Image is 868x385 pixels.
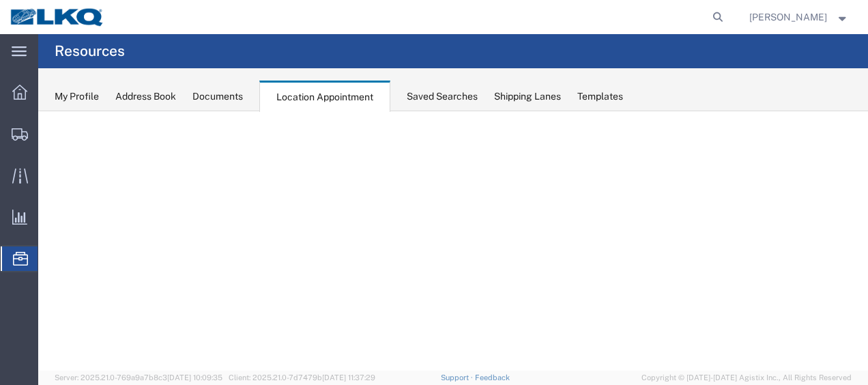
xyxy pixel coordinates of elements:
div: Documents [192,89,243,104]
div: Shipping Lanes [494,89,561,104]
h4: Resources [55,34,125,68]
span: [DATE] 11:37:29 [322,373,375,382]
span: Jason Voyles [749,10,827,25]
div: Saved Searches [407,89,478,104]
button: [PERSON_NAME] [749,9,850,25]
iframe: FS Legacy Container [38,111,868,371]
span: Server: 2025.21.0-769a9a7b8c3 [55,373,222,382]
span: Copyright © [DATE]-[DATE] Agistix Inc., All Rights Reserved [641,372,852,384]
span: Client: 2025.21.0-7d7479b [229,373,375,382]
div: My Profile [55,89,99,104]
div: Address Book [115,89,176,104]
img: logo [10,7,105,27]
a: Support [441,373,475,382]
span: [DATE] 10:09:35 [167,373,222,382]
div: Templates [577,89,623,104]
div: Location Appointment [259,81,390,112]
a: Feedback [475,373,510,382]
